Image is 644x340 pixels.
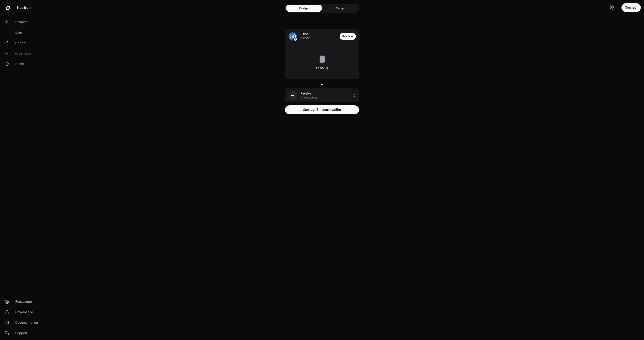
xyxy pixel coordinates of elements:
button: $0.00 [316,66,328,70]
a: Swap [322,5,358,12]
button: ReceiveChoose Asset0 [285,89,359,102]
a: Ecosystem [2,297,43,307]
a: Bridge [2,38,43,48]
a: Earn [2,27,43,38]
div: Choose Asset [300,96,318,100]
div: $0.00 [316,66,324,70]
div: 0 [354,89,359,102]
img: USDC Logo [289,32,297,40]
div: USDC LogoEthereum LogoUSDC0 USDC [285,30,338,43]
img: Ethereum Logo [294,37,297,41]
div: USDC [300,32,308,36]
a: Documentation [2,317,43,328]
a: Balance [2,17,43,27]
div: 0 USDC [300,36,311,40]
div: Receive [300,91,311,96]
button: Use Max [340,33,356,40]
div: ReceiveChoose Asset [285,89,352,102]
a: Stake [2,59,43,69]
button: Connect Ethereum Wallet [285,105,359,114]
a: Bridge [286,5,322,12]
a: Support [2,328,43,338]
a: Orderbook [2,48,43,59]
button: Connect [621,3,641,12]
a: Governance [2,307,43,317]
